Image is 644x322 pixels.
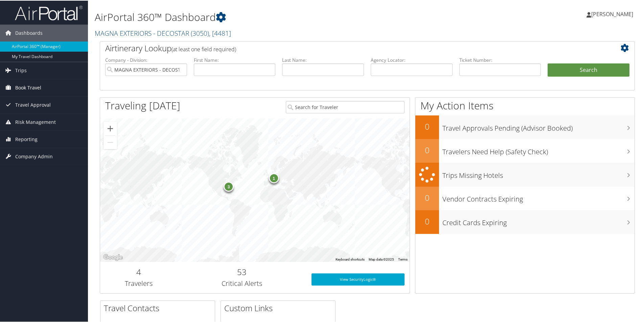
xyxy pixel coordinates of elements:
img: airportal-logo.png [15,4,83,20]
label: Company - Division: [105,56,187,63]
span: Travel Approval [15,96,51,113]
a: 0Vendor Contracts Expiring [415,186,635,210]
h2: 0 [415,144,439,155]
span: Dashboards [15,24,43,41]
a: 0Travel Approvals Pending (Advisor Booked) [415,115,635,138]
span: ( 3050 ) [191,28,209,37]
button: Search [548,63,629,76]
span: Book Travel [15,79,41,96]
a: [PERSON_NAME] [586,3,640,24]
span: Company Admin [15,147,53,164]
a: View SecurityLogic® [312,273,405,285]
a: 0Credit Cards Expiring [415,210,635,233]
h1: AirPortal 360™ Dashboard [95,9,458,24]
span: [PERSON_NAME] [591,10,633,17]
button: Zoom in [103,121,117,135]
h2: 4 [105,266,172,277]
h3: Critical Alerts [183,278,301,288]
span: Risk Management [15,113,56,130]
a: Terms (opens in new tab) [398,257,408,261]
h1: Traveling [DATE] [105,98,180,112]
a: MAGNA EXTERIORS - DECOSTAR [95,28,231,37]
h3: Vendor Contracts Expiring [442,190,635,203]
h3: Travelers [105,278,172,288]
div: 3 [224,181,234,191]
div: 1 [269,172,279,182]
span: Reporting [15,130,38,147]
h2: Airtinerary Lookup [105,42,585,53]
h2: 53 [183,266,301,277]
h3: Travel Approvals Pending (Advisor Booked) [442,119,635,132]
h2: 0 [415,215,439,226]
h2: Travel Contacts [104,302,215,313]
a: Trips Missing Hotels [415,162,635,186]
a: 0Travelers Need Help (Safety Check) [415,138,635,162]
h3: Credit Cards Expiring [442,214,635,227]
label: Ticket Number: [459,56,541,63]
span: Trips [15,61,27,78]
a: Open this area in Google Maps (opens a new window) [102,252,124,261]
h2: 0 [415,191,439,203]
span: , [ 4481 ] [209,28,231,37]
label: First Name: [194,56,276,63]
span: Map data ©2025 [369,257,394,261]
button: Zoom out [103,135,117,149]
h2: 0 [415,120,439,132]
input: Search for Traveler [286,100,405,113]
button: Keyboard shortcuts [336,257,365,261]
h3: Travelers Need Help (Safety Check) [442,143,635,156]
span: (at least one field required) [171,45,236,52]
h2: Custom Links [224,302,335,313]
img: Google [102,252,124,261]
label: Last Name: [282,56,364,63]
h3: Trips Missing Hotels [442,167,635,180]
label: Agency Locator: [371,56,453,63]
h1: My Action Items [415,98,635,112]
